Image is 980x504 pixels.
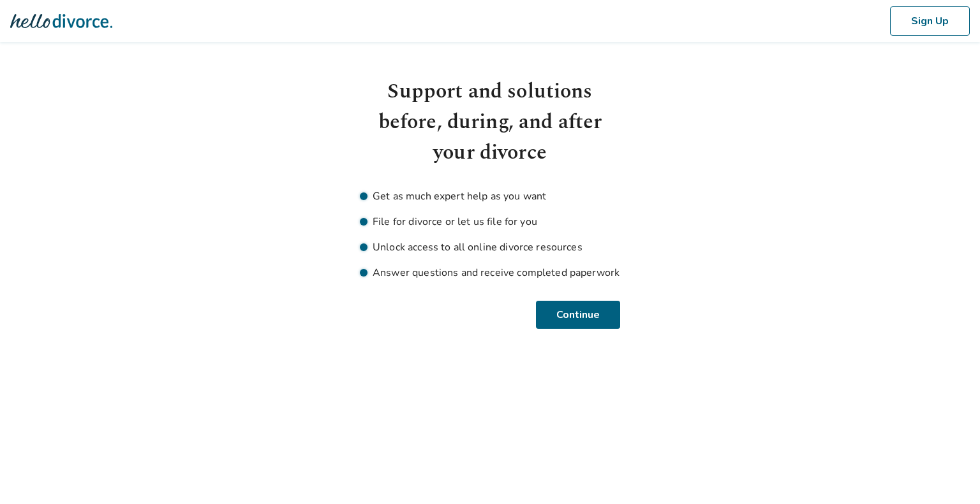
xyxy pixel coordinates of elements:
button: Sign Up [890,6,970,36]
h1: Support and solutions before, during, and after your divorce [360,76,620,168]
li: File for divorce or let us file for you [360,214,620,229]
li: Answer questions and receive completed paperwork [360,265,620,280]
li: Unlock access to all online divorce resources [360,240,620,255]
img: Hello Divorce Logo [10,8,112,34]
button: Continue [538,301,620,329]
li: Get as much expert help as you want [360,189,620,204]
